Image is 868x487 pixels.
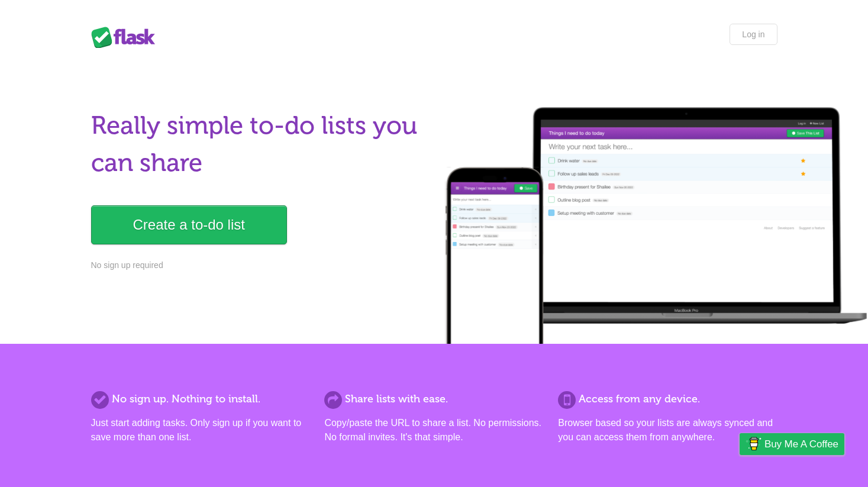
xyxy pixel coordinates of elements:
p: No sign up required [91,259,427,272]
span: Buy me a coffee [764,434,838,454]
h2: No sign up. Nothing to install. [91,391,310,407]
a: Log in [730,24,777,45]
h2: Share lists with ease. [324,391,543,407]
a: Buy me a coffee [740,433,844,455]
p: Just start adding tasks. Only sign up if you want to save more than one list. [91,416,310,444]
h1: Really simple to-do lists you can share [91,107,427,182]
p: Copy/paste the URL to share a list. No permissions. No formal invites. It's that simple. [324,416,543,444]
img: Buy me a coffee [746,434,761,454]
a: Create a to-do list [91,205,287,244]
p: Browser based so your lists are always synced and you can access them from anywhere. [558,416,777,444]
h2: Access from any device. [558,391,777,407]
div: Flask Lists [91,27,162,48]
